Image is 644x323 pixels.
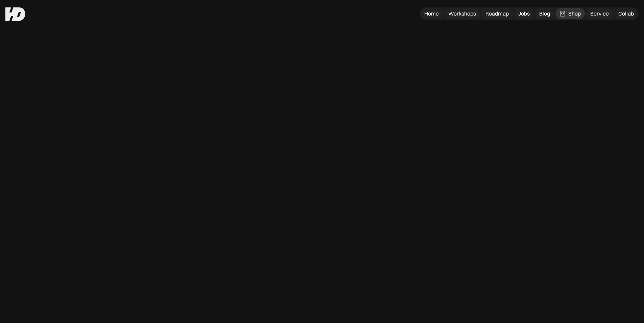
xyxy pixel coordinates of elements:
div: Collab [618,10,634,17]
div: Service [590,10,609,17]
div: Workshops [448,10,476,17]
a: Blog [535,8,554,19]
a: Shop [555,8,585,19]
div: Shop [568,10,581,17]
div: Roadmap [485,10,509,17]
div: Blog [539,10,550,17]
div: Jobs [518,10,530,17]
a: Service [586,8,613,19]
a: Home [420,8,443,19]
a: Collab [614,8,638,19]
a: Workshops [444,8,480,19]
div: Home [424,10,439,17]
a: Roadmap [481,8,513,19]
a: Jobs [514,8,534,19]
